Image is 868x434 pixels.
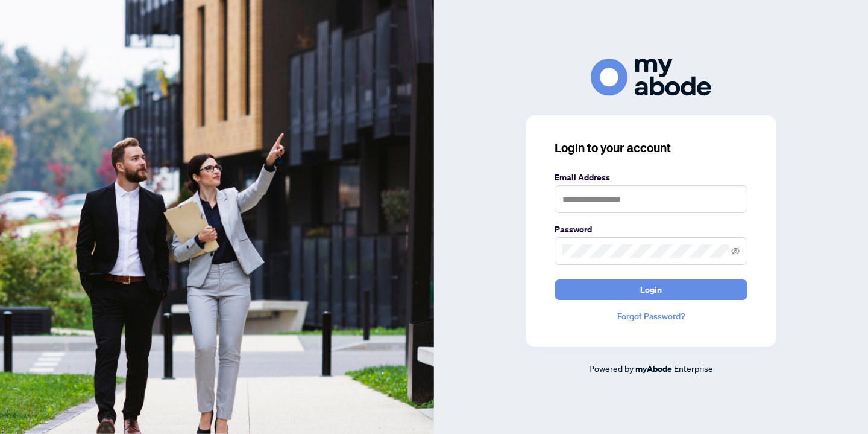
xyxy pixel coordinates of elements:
a: myAbode [635,362,672,375]
span: Enterprise [674,363,713,374]
img: ma-logo [591,59,711,95]
label: Password [555,223,747,236]
button: Login [555,279,747,300]
span: eye-invisible [731,247,740,255]
span: Login [640,280,662,299]
a: Forgot Password? [555,310,747,323]
span: Powered by [589,363,634,374]
label: Email Address [555,171,747,184]
h3: Login to your account [555,139,747,156]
